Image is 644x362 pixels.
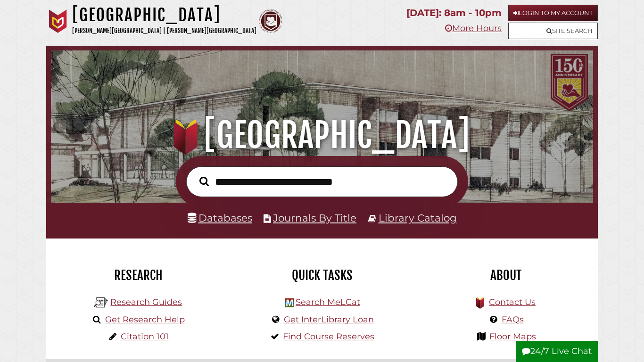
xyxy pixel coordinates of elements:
[489,297,536,307] a: Contact Us
[259,9,282,33] img: Calvin Theological Seminary
[46,9,70,33] img: Calvin University
[489,331,536,342] a: Floor Maps
[53,267,223,283] h2: Research
[199,176,209,187] i: Search
[273,212,356,224] a: Journals By Title
[72,5,256,25] h1: [GEOGRAPHIC_DATA]
[60,115,583,156] h1: [GEOGRAPHIC_DATA]
[296,297,360,307] a: Search MeLCat
[105,314,185,325] a: Get Research Help
[237,267,407,283] h2: Quick Tasks
[195,174,214,189] button: Search
[285,298,294,307] img: Hekman Library Logo
[283,331,374,342] a: Find Course Reserves
[445,23,502,33] a: More Hours
[72,25,256,36] p: [PERSON_NAME][GEOGRAPHIC_DATA] | [PERSON_NAME][GEOGRAPHIC_DATA]
[406,5,502,21] p: [DATE]: 8am - 10pm
[284,314,374,325] a: Get InterLibrary Loan
[421,267,591,283] h2: About
[379,212,457,224] a: Library Catalog
[502,314,524,325] a: FAQs
[508,23,598,39] a: Site Search
[110,297,182,307] a: Research Guides
[121,331,169,342] a: Citation 101
[508,5,598,21] a: Login to My Account
[94,296,108,310] img: Hekman Library Logo
[188,212,252,224] a: Databases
